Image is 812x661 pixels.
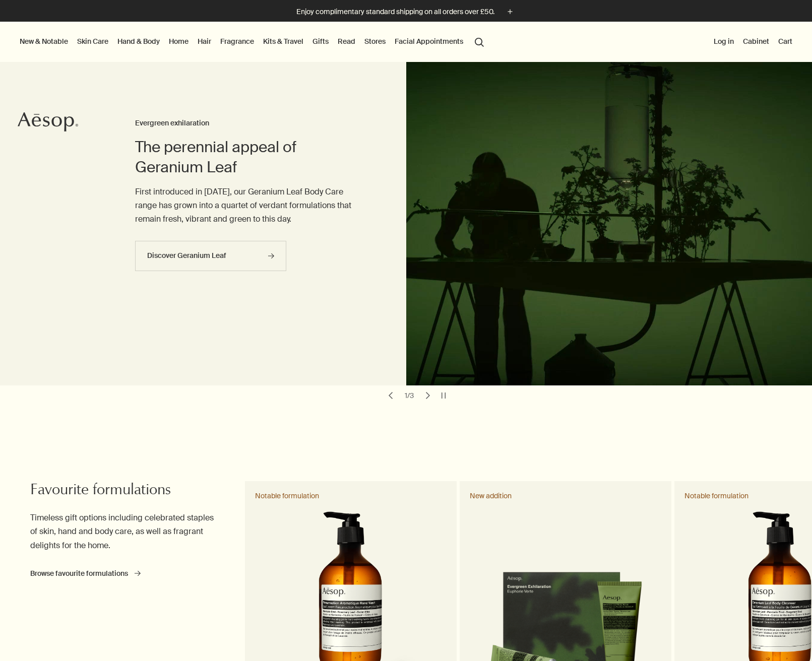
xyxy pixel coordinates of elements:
a: Fragrance [218,35,256,48]
h3: Evergreen exhilaration [135,117,365,129]
button: Cart [776,35,794,48]
a: Facial Appointments [393,35,465,48]
a: Kits & Travel [261,35,305,48]
button: Log in [712,35,736,48]
nav: primary [18,22,488,62]
a: Browse favourite formulations [30,569,141,578]
a: Cabinet [741,35,771,48]
nav: supplementary [712,22,794,62]
p: Timeless gift options including celebrated staples of skin, hand and body care, as well as fragra... [30,511,222,552]
a: Skin Care [75,35,110,48]
a: Gifts [310,35,331,48]
a: Hair [196,35,213,48]
a: Hand & Body [115,35,162,48]
button: Enjoy complimentary standard shipping on all orders over £50. [296,6,516,18]
a: Home [167,35,191,48]
div: 1 / 3 [402,391,417,400]
a: Discover Geranium Leaf [135,241,286,271]
h2: Favourite formulations [30,481,222,501]
p: Enjoy complimentary standard shipping on all orders over £50. [296,7,494,17]
button: New & Notable [18,35,70,48]
p: First introduced in [DATE], our Geranium Leaf Body Care range has grown into a quartet of verdant... [135,185,365,226]
button: Stores [362,35,388,48]
button: previous slide [384,388,398,403]
h2: The perennial appeal of Geranium Leaf [135,137,365,177]
svg: Aesop [18,112,78,132]
button: pause [436,388,451,403]
a: Aesop [18,112,78,135]
a: Read [336,35,357,48]
button: Open search [470,32,488,51]
button: next slide [421,388,435,403]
